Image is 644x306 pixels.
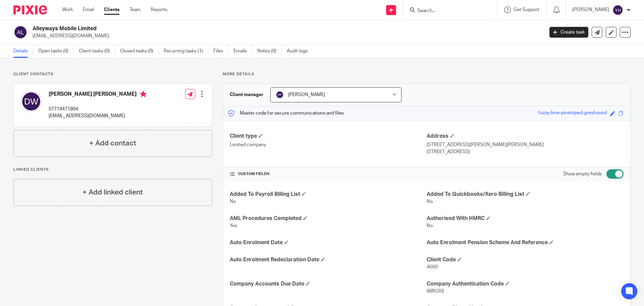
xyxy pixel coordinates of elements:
p: More details [223,72,631,77]
img: svg%3E [612,5,623,15]
h4: Added To Quickbooks/Xero Billing List [427,191,624,198]
span: 88RGX6 [427,289,444,294]
p: [EMAIL_ADDRESS][DOMAIN_NAME] [49,113,147,119]
p: 07714471804 [49,106,147,113]
p: Limited company [230,141,427,148]
h4: Company Authentication Code [427,280,624,288]
a: Details [13,45,33,58]
h4: AML Procedures Completed [230,215,427,222]
p: [PERSON_NAME] [572,6,609,13]
a: Notes (0) [257,45,282,58]
span: A050 [427,265,438,269]
a: Audit logs [287,45,313,58]
span: No [230,199,236,204]
h4: Added To Payroll Billing List [230,191,427,198]
span: Get Support [514,7,539,12]
a: Work [62,6,73,13]
p: Linked clients [13,167,212,172]
a: Emails [233,45,252,58]
span: Yes [230,223,237,228]
a: Clients [104,6,119,13]
div: fuzzy-lime-pinstriped-greyhound [538,110,607,117]
h4: Client Code [427,256,624,263]
a: Recurring tasks (1) [164,45,208,58]
a: Reports [151,6,167,13]
span: No [427,223,433,228]
h4: Company Accounts Due Date [230,280,427,288]
a: Open tasks (0) [38,45,74,58]
label: Show empty fields [563,171,602,177]
h4: + Add linked client [83,187,143,198]
a: Create task [549,27,588,38]
h4: [PERSON_NAME] [PERSON_NAME] [49,91,147,99]
h4: CUSTOM FIELDS [230,171,427,177]
a: Client tasks (0) [79,45,115,58]
h4: Auto Enrolment Redeclaration Date [230,256,427,263]
h4: Auto Enrolment Pension Scheme And Reference [427,239,624,246]
a: Files [213,45,228,58]
h4: + Add contact [89,138,136,148]
a: Closed tasks (0) [120,45,159,58]
span: No [427,199,433,204]
a: Team [129,6,141,13]
h4: Authorised With HMRC [427,215,624,222]
h4: Auto Enrolment Date [230,239,427,246]
img: svg%3E [276,91,284,99]
input: Search [417,8,477,14]
p: Client contacts [13,72,212,77]
h2: Alleyways Mobile Limited [33,25,438,32]
p: [STREET_ADDRESS] [427,148,624,155]
img: svg%3E [13,25,28,39]
h4: Client type [230,133,427,140]
img: svg%3E [20,91,42,112]
h4: Address [427,133,624,140]
img: Pixie [13,5,47,14]
p: [EMAIL_ADDRESS][DOMAIN_NAME] [33,33,539,39]
a: Email [83,6,94,13]
h3: Client manager [230,91,264,98]
span: [PERSON_NAME] [288,92,325,97]
p: Master code for secure communications and files [228,110,344,117]
i: Primary [140,91,147,97]
p: [STREET_ADDRESS][PERSON_NAME][PERSON_NAME] [427,141,624,148]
